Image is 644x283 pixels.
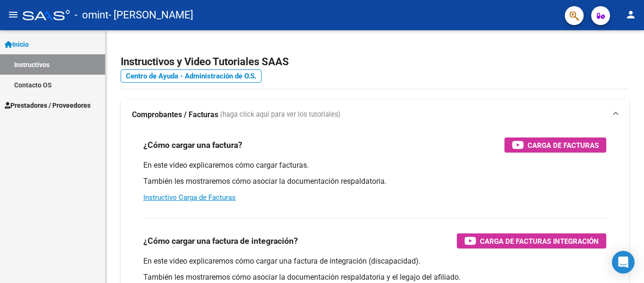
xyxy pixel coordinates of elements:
[143,272,606,283] p: También les mostraremos cómo asociar la documentación respaldatoria y el legajo del afiliado.
[143,234,298,248] h3: ¿Cómo cargar una factura de integración?
[143,138,242,152] h3: ¿Cómo cargar una factura?
[121,100,629,130] mat-expansion-panel-header: Comprobantes / Facturas (haga click aquí para ver los tutoriales)
[108,5,193,26] span: - [PERSON_NAME]
[143,176,606,187] p: También les mostraremos cómo asociar la documentación respaldatoria.
[143,160,606,171] p: En este video explicaremos cómo cargar facturas.
[528,139,599,151] span: Carga de Facturas
[132,110,218,120] strong: Comprobantes / Facturas
[121,53,629,71] h2: Instructivos y Video Tutoriales SAAS
[5,39,29,50] span: Inicio
[74,5,108,26] span: - omint
[220,110,340,120] span: (haga click aquí para ver los tutoriales)
[612,251,635,274] div: Open Intercom Messenger
[143,256,606,266] p: En este video explicaremos cómo cargar una factura de integración (discapacidad).
[8,9,19,20] mat-icon: menu
[480,235,599,247] span: Carga de Facturas Integración
[5,100,91,111] span: Prestadores / Proveedores
[504,137,606,153] button: Carga de Facturas
[121,69,262,83] a: Centro de Ayuda - Administración de O.S.
[143,193,236,202] a: Instructivo Carga de Facturas
[625,9,636,20] mat-icon: person
[457,233,606,249] button: Carga de Facturas Integración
